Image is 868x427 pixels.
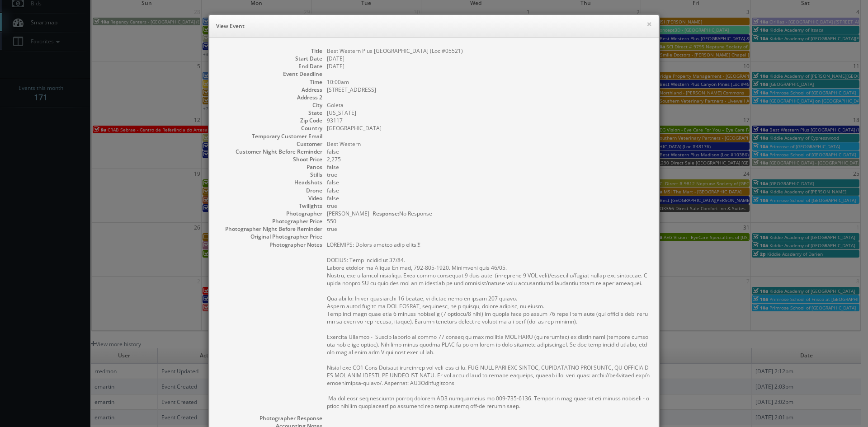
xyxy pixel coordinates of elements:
[218,233,322,240] dt: Original Photographer Price
[218,124,322,132] dt: Country
[327,155,650,163] dd: 2,275
[327,178,650,186] dd: false
[218,202,322,210] dt: Twilights
[646,21,652,27] button: ×
[373,210,399,217] b: Response:
[327,187,650,194] dd: false
[327,47,650,55] dd: Best Western Plus [GEOGRAPHIC_DATA] (Loc #05521)
[327,148,650,155] dd: false
[327,78,650,86] dd: 10:00am
[327,194,650,202] dd: false
[218,178,322,186] dt: Headshots
[218,210,322,217] dt: Photographer
[218,187,322,194] dt: Drone
[218,148,322,155] dt: Customer Night Before Reminder
[218,414,322,422] dt: Photographer Response
[218,117,322,124] dt: Zip Code
[327,202,650,210] dd: true
[218,101,322,109] dt: City
[218,86,322,94] dt: Address
[218,94,322,101] dt: Address 2
[218,55,322,62] dt: Start Date
[327,171,650,178] dd: true
[218,47,322,55] dt: Title
[218,109,322,117] dt: State
[218,62,322,70] dt: End Date
[327,140,650,148] dd: Best Western
[327,62,650,70] dd: [DATE]
[327,124,650,132] dd: [GEOGRAPHIC_DATA]
[327,55,650,62] dd: [DATE]
[327,241,650,410] pre: LOREMIPS: Dolors ametco adip elits!!! DOEIUS: Temp incidid ut 37/84. Labore etdolor ma Aliqua Eni...
[327,225,650,233] dd: true
[218,194,322,202] dt: Video
[327,109,650,117] dd: [US_STATE]
[327,117,650,124] dd: 93117
[218,171,322,178] dt: Stills
[218,163,322,171] dt: Panos
[218,140,322,148] dt: Customer
[327,101,650,109] dd: Goleta
[216,22,652,31] h6: View Event
[327,86,650,94] dd: [STREET_ADDRESS]
[218,217,322,225] dt: Photographer Price
[327,217,650,225] dd: 550
[218,225,322,233] dt: Photographer Night Before Reminder
[327,210,650,217] dd: [PERSON_NAME] - No Response
[218,78,322,86] dt: Time
[218,155,322,163] dt: Shoot Price
[218,241,322,249] dt: Photographer Notes
[218,70,322,78] dt: Event Deadline
[218,132,322,140] dt: Temporary Customer Email
[327,163,650,171] dd: false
